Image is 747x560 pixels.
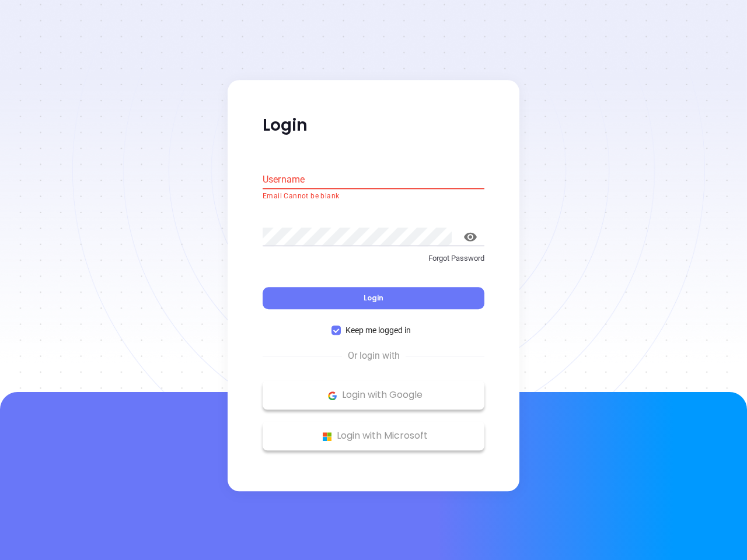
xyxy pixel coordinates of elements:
span: Or login with [342,349,406,363]
button: toggle password visibility [456,223,484,251]
p: Login with Microsoft [268,428,479,445]
p: Login with Google [268,387,479,404]
p: Forgot Password [263,253,484,264]
span: Login [364,293,383,303]
button: Google Logo Login with Google [263,381,484,410]
p: Email Cannot be blank [263,191,484,202]
img: Google Logo [325,388,340,403]
span: Keep me logged in [341,324,416,337]
button: Login [263,288,484,310]
a: Forgot Password [263,253,484,274]
img: Microsoft Logo [320,429,334,444]
p: Login [263,115,484,136]
button: Microsoft Logo Login with Microsoft [263,422,484,451]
